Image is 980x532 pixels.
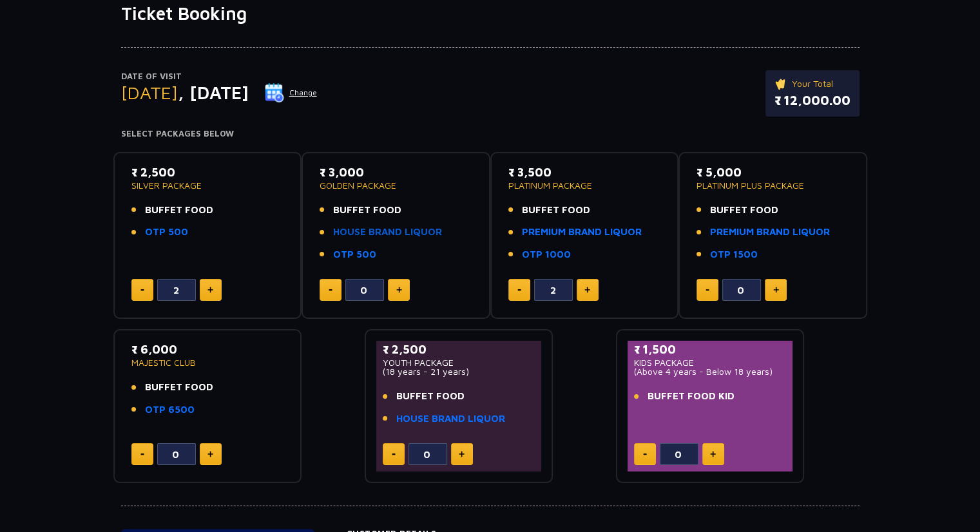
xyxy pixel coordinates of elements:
button: Change [264,82,318,103]
img: plus [710,451,716,457]
span: BUFFET FOOD KID [648,389,735,404]
p: ₹ 3,000 [320,164,472,181]
p: Your Total [774,77,850,91]
img: minus [706,289,709,291]
a: PREMIUM BRAND LIQUOR [710,225,830,240]
img: minus [140,289,144,291]
img: plus [396,287,402,293]
a: OTP 1500 [710,247,758,262]
p: PLATINUM PACKAGE [508,181,661,190]
span: BUFFET FOOD [710,203,778,218]
p: ₹ 6,000 [131,341,284,358]
span: BUFFET FOOD [396,389,465,404]
span: BUFFET FOOD [145,203,213,218]
p: (18 years - 21 years) [383,367,535,376]
span: BUFFET FOOD [145,380,213,395]
p: Date of Visit [121,70,318,83]
p: KIDS PACKAGE [634,358,787,367]
a: OTP 500 [333,247,376,262]
img: minus [140,453,144,455]
p: YOUTH PACKAGE [383,358,535,367]
h4: Select Packages Below [121,129,860,139]
a: OTP 500 [145,225,188,240]
p: ₹ 3,500 [508,164,661,181]
img: minus [517,289,521,291]
img: plus [207,451,213,457]
p: ₹ 12,000.00 [774,91,850,110]
span: BUFFET FOOD [522,203,590,218]
p: SILVER PACKAGE [131,181,284,190]
span: BUFFET FOOD [333,203,401,218]
p: PLATINUM PLUS PACKAGE [697,181,849,190]
span: [DATE] [121,82,178,103]
a: OTP 1000 [522,247,571,262]
p: GOLDEN PACKAGE [320,181,472,190]
p: ₹ 2,500 [131,164,284,181]
a: PREMIUM BRAND LIQUOR [522,225,642,240]
img: plus [773,287,779,293]
span: , [DATE] [178,82,249,103]
a: HOUSE BRAND LIQUOR [333,225,442,240]
img: plus [459,451,465,457]
h1: Ticket Booking [121,3,860,24]
p: MAJESTIC CLUB [131,358,284,367]
img: plus [207,287,213,293]
p: ₹ 1,500 [634,341,787,358]
img: minus [392,453,396,455]
p: ₹ 5,000 [697,164,849,181]
img: plus [584,287,590,293]
img: minus [329,289,332,291]
img: ticket [774,77,788,91]
img: minus [643,453,647,455]
a: OTP 6500 [145,403,195,417]
p: (Above 4 years - Below 18 years) [634,367,787,376]
p: ₹ 2,500 [383,341,535,358]
a: HOUSE BRAND LIQUOR [396,412,505,426]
